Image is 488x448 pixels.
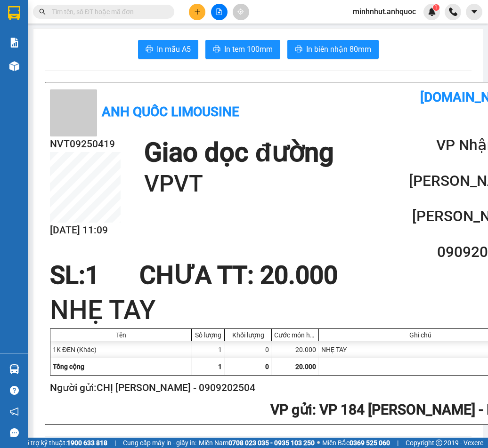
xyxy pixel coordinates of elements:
span: 1 [218,363,222,370]
h2: NVT09250419 [50,136,121,152]
h2: [DATE] 11:09 [50,223,121,238]
span: caret-down [470,8,479,16]
span: In tem 100mm [224,43,273,55]
span: minhnhut.anhquoc [345,6,423,17]
strong: 0708 023 035 - 0935 103 250 [228,439,315,447]
button: aim [233,4,249,20]
img: phone-icon [449,8,457,16]
span: question-circle [10,386,19,395]
div: 0 [225,341,272,358]
span: message [10,428,19,437]
div: 1K ĐEN (Khác) [50,341,192,358]
span: printer [213,45,220,54]
div: Số lượng [194,331,222,339]
div: Tên [53,331,189,339]
div: Cước món hàng [274,331,316,339]
img: icon-new-feature [428,8,436,16]
span: 1 [85,261,99,290]
button: file-add [211,4,228,20]
div: Khối lượng [227,331,269,339]
span: Hỗ trợ kỹ thuật: [21,438,107,448]
span: Miền Bắc [322,438,390,448]
img: warehouse-icon [9,61,19,71]
button: plus [189,4,205,20]
button: printerIn mẫu A5 [138,40,198,59]
input: Tìm tên, số ĐT hoặc mã đơn [52,7,163,17]
div: CHƯA TT : 20.000 [134,261,343,289]
b: Anh Quốc Limousine [102,104,239,120]
span: 1 [434,4,438,11]
span: copyright [436,440,442,446]
button: printerIn biên nhận 80mm [287,40,379,59]
span: search [39,8,46,15]
strong: 1900 633 818 [67,439,107,447]
span: file-add [216,8,222,15]
strong: 0369 525 060 [350,439,390,447]
h1: VPVT [144,169,333,199]
span: ⚪️ [317,441,320,445]
span: aim [237,8,244,15]
span: 0 [265,363,269,370]
sup: 1 [433,4,439,11]
button: caret-down [466,4,482,20]
span: notification [10,407,19,416]
span: Tổng cộng [53,363,84,370]
img: solution-icon [9,38,19,48]
span: Miền Nam [199,438,315,448]
span: 20.000 [295,363,316,370]
span: | [114,438,116,448]
button: printerIn tem 100mm [205,40,280,59]
span: | [397,438,399,448]
h1: Giao dọc đường [144,136,333,169]
span: printer [295,45,302,54]
span: Cung cấp máy in - giấy in: [123,438,196,448]
div: 20.000 [272,341,319,358]
img: warehouse-icon [9,364,19,374]
span: In mẫu A5 [157,43,191,55]
span: plus [194,8,201,15]
span: In biên nhận 80mm [306,43,371,55]
span: VP gửi [270,401,312,418]
span: printer [146,45,153,54]
img: logo-vxr [8,6,20,20]
span: SL: [50,261,85,290]
div: 1 [192,341,225,358]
